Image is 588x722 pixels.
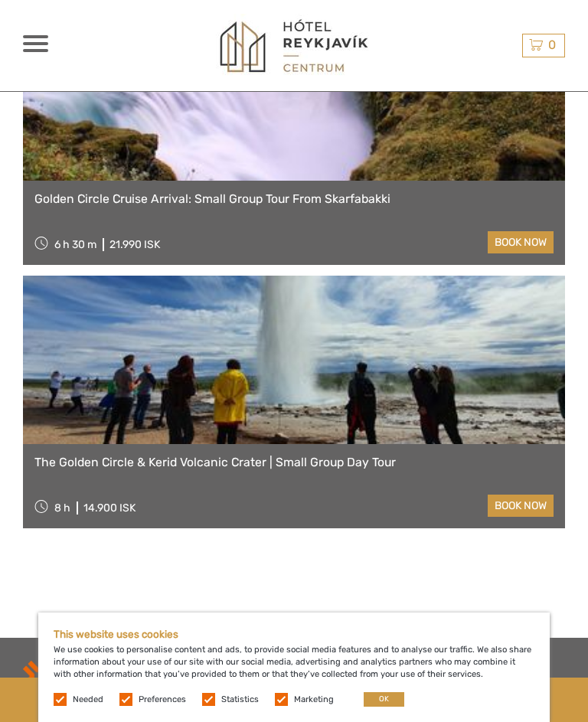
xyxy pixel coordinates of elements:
[364,692,404,707] button: OK
[488,231,554,253] a: book now
[34,456,554,470] a: The Golden Circle & Kerid Volcanic Crater | Small Group Day Tour
[546,38,558,52] span: 0
[54,238,96,251] span: 6 h 30 m
[34,192,554,207] a: Golden Circle Cruise Arrival: Small Group Tour From Skarfabakki
[488,495,554,517] a: book now
[109,238,160,251] div: 21.990 ISK
[73,694,103,706] label: Needed
[21,27,173,39] p: We're away right now. Please check back later!
[294,694,334,706] label: Marketing
[139,694,186,706] label: Preferences
[54,628,534,640] h5: This website uses cookies
[83,501,136,515] div: 14.900 ISK
[210,14,378,78] img: 1302-193844b0-62ee-484d-874e-72dc28c7b514_logo_big.jpg
[38,613,550,722] div: We use cookies to personalise content and ads, to provide social media features and to analyse ou...
[54,501,70,515] span: 8 h
[176,24,194,42] button: Open LiveChat chat widget
[221,694,259,706] label: Statistics
[23,661,162,691] img: td-logo-white.png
